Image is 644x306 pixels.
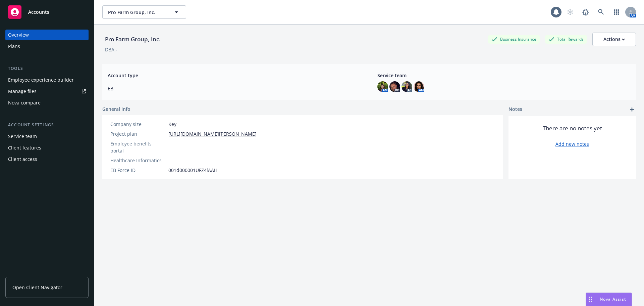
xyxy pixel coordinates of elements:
[5,86,89,97] a: Manage files
[102,35,163,44] div: Pro Farm Group, Inc.
[5,131,89,142] a: Service team
[110,167,166,174] div: EB Force ID
[110,130,166,137] div: Project plan
[28,9,49,15] span: Accounts
[108,9,166,16] span: Pro Farm Group, Inc.
[108,85,361,92] span: EB
[579,5,592,19] a: Report a Bug
[5,154,89,165] a: Client access
[586,293,632,306] button: Nova Assist
[12,284,62,291] span: Open Client Navigator
[8,142,41,153] div: Client features
[603,33,625,46] div: Actions
[628,105,636,114] a: add
[610,5,623,19] a: Switch app
[401,81,412,92] img: photo
[592,33,636,46] button: Actions
[102,105,130,113] span: General info
[168,144,170,151] span: -
[545,35,587,43] div: Total Rewards
[108,72,361,79] span: Account type
[5,3,89,21] a: Accounts
[8,97,41,108] div: Nova compare
[110,121,166,128] div: Company size
[102,5,186,19] button: Pro Farm Group, Inc.
[5,65,89,72] div: Tools
[168,121,176,128] span: Key
[5,30,89,40] a: Overview
[389,81,400,92] img: photo
[377,81,388,92] img: photo
[168,130,257,137] a: [URL][DOMAIN_NAME][PERSON_NAME]
[8,30,29,40] div: Overview
[5,97,89,108] a: Nova compare
[168,157,170,164] span: -
[508,105,522,114] span: Notes
[105,46,117,53] div: DBA: -
[8,86,37,97] div: Manage files
[543,124,602,132] span: There are no notes yet
[168,167,217,174] span: 001d000001UFZ4lAAH
[5,75,89,85] a: Employee experience builder
[563,5,577,19] a: Start snowing
[594,5,608,19] a: Search
[586,293,594,306] div: Drag to move
[8,41,20,52] div: Plans
[414,81,424,92] img: photo
[5,142,89,153] a: Client features
[377,72,631,79] span: Service team
[8,75,74,85] div: Employee experience builder
[110,140,166,154] div: Employee benefits portal
[110,157,166,164] div: Healthcare Informatics
[8,131,37,142] div: Service team
[488,35,540,43] div: Business Insurance
[5,122,89,128] div: Account settings
[555,140,589,147] a: Add new notes
[8,154,37,165] div: Client access
[600,296,626,302] span: Nova Assist
[5,41,89,52] a: Plans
